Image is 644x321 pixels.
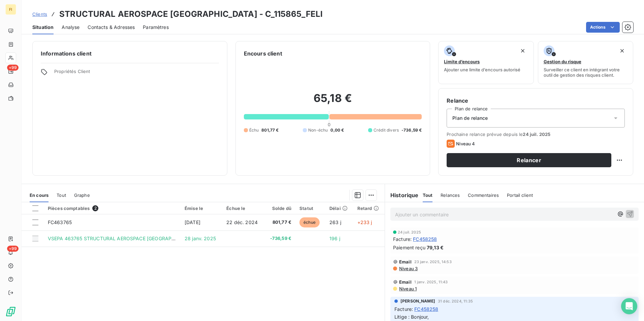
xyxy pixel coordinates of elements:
span: Prochaine relance prévue depuis le [447,132,625,137]
span: +99 [7,65,19,71]
img: Logo LeanPay [5,306,16,317]
span: Propriétés Client [54,69,219,78]
div: Solde dû [268,206,291,211]
span: Contacts & Adresses [88,24,135,31]
button: Gestion du risqueSurveiller ce client en intégrant votre outil de gestion des risques client. [538,41,633,84]
span: Clients [32,11,47,17]
h6: Encours client [244,49,282,58]
span: Plan de relance [452,115,488,121]
span: Non-échu [308,127,328,133]
div: Retard [357,206,381,211]
span: Niveau 3 [398,266,418,271]
span: échue [299,217,320,227]
span: Échu [249,127,259,133]
button: Relancer [447,153,611,167]
span: Facture : [394,306,413,313]
span: Portail client [507,192,533,198]
span: Relances [441,192,460,198]
span: 23 janv. 2025, 14:53 [414,260,452,264]
div: Pièces comptables [48,205,176,211]
span: Niveau 1 [398,286,417,291]
span: +99 [7,246,19,252]
span: Crédit divers [374,127,399,133]
span: FC463765 [48,219,72,225]
span: Tout [423,192,433,198]
span: 801,77 € [261,127,279,133]
h6: Relance [447,97,625,105]
span: 22 déc. 2024 [226,219,258,225]
span: Email [399,259,412,264]
span: 1 janv. 2025, 11:43 [414,280,448,284]
span: Commentaires [468,192,499,198]
span: Tout [57,192,66,198]
span: 0,00 € [330,127,344,133]
span: Facture : [393,236,412,243]
button: Actions [586,22,620,33]
span: Gestion du risque [544,59,581,64]
span: Surveiller ce client en intégrant votre outil de gestion des risques client. [544,67,627,78]
a: +99 [5,66,16,77]
span: Niveau 4 [456,141,475,146]
span: FC458258 [413,236,437,243]
span: 24 juil. 2025 [398,230,421,234]
button: Limite d’encoursAjouter une limite d’encours autorisé [438,41,534,84]
div: Statut [299,206,321,211]
span: [DATE] [185,219,200,225]
span: Paiement reçu [393,244,425,251]
span: 31 déc. 2024, 11:35 [438,299,473,303]
span: +233 j [357,219,372,225]
span: 0 [328,122,330,127]
span: 79,13 € [427,244,444,251]
span: 24 juil. 2025 [523,132,550,137]
span: Limite d’encours [444,59,480,64]
span: 196 j [329,236,340,241]
span: En cours [30,192,49,198]
span: Situation [32,24,54,31]
h3: STRUCTURAL AEROSPACE [GEOGRAPHIC_DATA] - C_115865_FELI [59,8,323,20]
span: 801,77 € [268,219,291,226]
span: 28 janv. 2025 [185,236,216,241]
a: Clients [32,11,47,17]
div: FI [5,4,16,15]
div: Délai [329,206,349,211]
h6: Informations client [41,49,219,58]
span: Paramètres [143,24,169,31]
span: -736,59 € [401,127,422,133]
span: Ajouter une limite d’encours autorisé [444,67,520,72]
span: VSEPA 463765 STRUCTURAL AEROSPACE [GEOGRAPHIC_DATA] [48,236,196,241]
span: Analyse [62,24,79,31]
span: Email [399,279,412,285]
h2: 65,18 € [244,92,422,112]
span: 263 j [329,219,341,225]
span: 2 [92,205,98,211]
span: [PERSON_NAME] [400,298,435,304]
div: Émise le [185,206,218,211]
div: Open Intercom Messenger [621,298,637,314]
h6: Historique [385,191,419,199]
span: -736,59 € [268,235,291,242]
span: FC458258 [414,306,438,313]
div: Échue le [226,206,260,211]
span: Graphe [74,192,90,198]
